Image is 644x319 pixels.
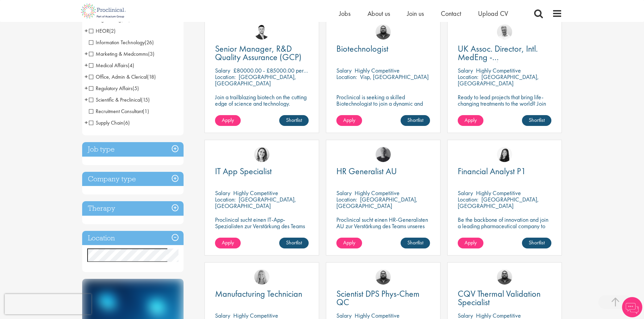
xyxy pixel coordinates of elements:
span: HEOR [89,27,109,34]
span: Senior Manager, R&D Quality Assurance (GCP) [215,43,302,63]
a: Shortlist [279,238,309,248]
a: Joshua Bye [497,24,512,39]
span: Supply Chain [89,119,130,126]
p: [GEOGRAPHIC_DATA], [GEOGRAPHIC_DATA] [458,195,539,210]
a: Apply [336,115,362,126]
span: About us [367,9,390,18]
span: Jobs [339,9,351,18]
a: Apply [458,115,483,126]
a: CQV Thermal Validation Specialist [458,290,551,307]
p: [GEOGRAPHIC_DATA], [GEOGRAPHIC_DATA] [215,195,296,210]
span: (15) [141,96,150,103]
a: Senior Manager, R&D Quality Assurance (GCP) [215,45,309,61]
span: Recruitment Consultant [89,108,149,115]
img: Joshua Godden [254,24,269,39]
span: Biotechnologist [336,43,388,54]
a: Shortlist [401,115,430,126]
span: Apply [222,116,234,124]
span: Information Technology [89,39,154,46]
span: Location: [458,73,478,81]
span: Location: [215,73,236,81]
span: + [85,72,88,82]
a: Scientist DPS Phys-Chem QC [336,290,430,307]
a: Ashley Bennett [376,269,391,285]
span: HR Generalist AU [336,165,397,177]
p: [GEOGRAPHIC_DATA], [GEOGRAPHIC_DATA] [336,195,418,210]
h3: Therapy [82,201,184,216]
span: + [85,95,88,105]
a: Shortlist [522,238,551,248]
span: Scientific & Preclinical [89,96,150,103]
span: Medical Affairs [89,62,134,69]
p: Highly Competitive [233,189,278,197]
img: Shannon Briggs [254,269,269,285]
span: Salary [215,189,230,197]
h3: Location [82,231,184,245]
span: + [85,49,88,59]
span: Location: [458,195,478,203]
span: Salary [336,189,352,197]
img: Ashley Bennett [376,24,391,39]
span: Scientist DPS Phys-Chem QC [336,288,420,308]
img: Nur Ergiydiren [254,147,269,162]
img: Numhom Sudsok [497,147,512,162]
a: Shortlist [522,115,551,126]
span: Salary [215,67,230,74]
span: Regulatory Affairs [89,85,139,92]
span: Scientific & Preclinical [89,96,141,103]
span: Office, Admin & Clerical [89,73,147,80]
span: Office, Admin & Clerical [89,73,156,80]
span: Medical Affairs [89,62,128,69]
a: Apply [336,238,362,248]
span: + [85,26,88,36]
span: (3) [148,50,154,57]
p: [GEOGRAPHIC_DATA], [GEOGRAPHIC_DATA] [458,73,539,87]
a: Shortlist [401,238,430,248]
span: (5) [133,85,139,92]
p: £80000.00 - £85000.00 per annum [233,67,320,74]
span: Salary [458,189,473,197]
span: Marketing & Medcomms [89,50,154,57]
span: Location: [336,73,357,81]
span: Apply [343,239,355,246]
p: Proclinical sucht einen IT-App-Spezialisten zur Verstärkung des Teams unseres Kunden in der [GEOG... [215,216,309,242]
a: Contact [441,9,461,18]
p: Highly Competitive [476,189,521,197]
a: IT App Specialist [215,167,309,176]
a: Ashley Bennett [497,269,512,285]
span: (4) [128,62,134,69]
span: (1) [143,108,149,115]
a: Apply [215,238,241,248]
span: + [85,60,88,70]
span: + [85,117,88,128]
span: Financial Analyst P1 [458,165,526,177]
a: Shortlist [279,115,309,126]
a: Biotechnologist [336,45,430,53]
span: Information Technology [89,39,145,46]
span: + [85,83,88,93]
a: Join us [407,9,424,18]
span: Apply [464,239,477,246]
span: Apply [222,239,234,246]
p: [GEOGRAPHIC_DATA], [GEOGRAPHIC_DATA] [215,73,296,87]
p: Highly Competitive [355,189,400,197]
div: Job type [82,142,184,157]
h3: Company type [82,172,184,186]
p: Ready to lead projects that bring life-changing treatments to the world? Join our client at the f... [458,94,551,126]
p: Proclinical is seeking a skilled Biotechnologist to join a dynamic and innovative team on a contr... [336,94,430,113]
span: Recruitment Consultant [89,108,143,115]
a: Upload CV [478,9,508,18]
span: Supply Chain [89,119,123,126]
a: UK Assoc. Director, Intl. MedEng - Oncology/Hematology [458,45,551,61]
span: UK Assoc. Director, Intl. MedEng - Oncology/Hematology [458,43,541,71]
a: Felix Zimmer [376,147,391,162]
span: Salary [336,67,352,74]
